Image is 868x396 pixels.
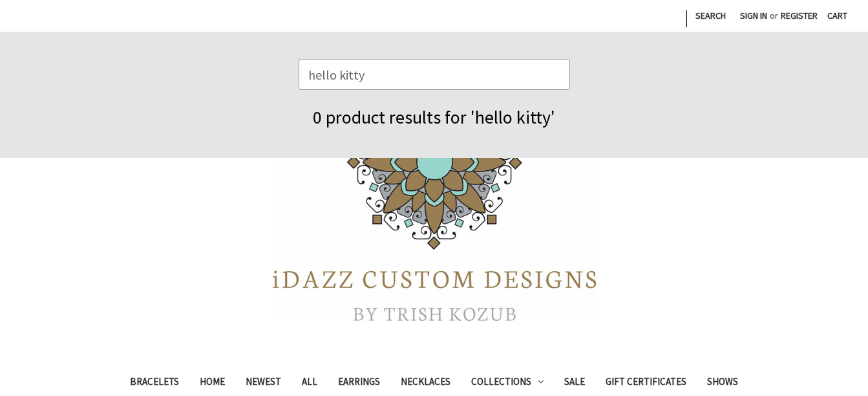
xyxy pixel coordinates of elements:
[273,74,596,321] img: iDazz Custom Designs
[827,10,847,21] span: Cart
[768,9,779,23] span: or
[81,104,787,131] p: 0 product results for 'hello kitty'
[299,59,570,90] input: Search the store
[684,5,688,30] li: |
